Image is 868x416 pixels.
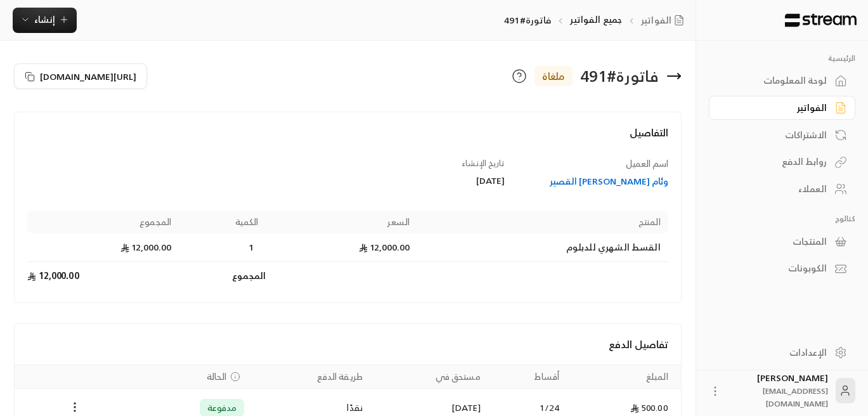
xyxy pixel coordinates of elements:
td: القسط الشهري للدبلوم [417,233,668,262]
div: فاتورة # 491 [580,66,659,86]
td: 12,000.00 [27,233,179,262]
th: السعر [266,211,417,233]
th: المنتج [417,211,668,233]
p: الرئيسية [709,53,855,63]
span: ملغاة [542,68,565,84]
td: المجموع [179,262,266,290]
th: المبلغ [567,365,681,389]
div: الإعدادات [725,346,827,359]
span: 1 [245,241,258,254]
button: [URL][DOMAIN_NAME] [14,63,147,89]
div: الكوبونات [725,262,827,275]
div: روابط الدفع [725,155,827,168]
span: إنشاء [34,11,55,27]
span: اسم العميل [626,155,668,171]
a: المنتجات [709,229,855,254]
nav: breadcrumb [504,13,689,27]
div: الاشتراكات [725,129,827,141]
div: [PERSON_NAME] [729,372,828,410]
th: أقساط [488,365,567,389]
a: جميع الفواتير [570,11,622,27]
a: الاشتراكات [709,122,855,147]
div: المنتجات [725,235,827,248]
a: وئام [PERSON_NAME] القصير [517,175,668,188]
p: فاتورة#491 [504,14,551,27]
a: العملاء [709,177,855,202]
button: إنشاء [13,8,77,33]
a: الفواتير [709,96,855,120]
td: 12,000.00 [266,233,417,262]
th: المجموع [27,211,179,233]
th: مستحق في [370,365,488,389]
a: روابط الدفع [709,150,855,174]
table: Products [27,211,668,290]
span: الحالة [207,370,227,383]
div: [DATE] [354,174,505,187]
span: [EMAIL_ADDRESS][DOMAIN_NAME] [763,384,828,410]
div: الفواتير [725,101,827,114]
td: 12,000.00 [27,262,179,290]
h4: تفاصيل الدفع [27,337,668,352]
h4: التفاصيل [27,125,668,153]
th: الكمية [179,211,266,233]
a: لوحة المعلومات [709,68,855,93]
th: طريقة الدفع [252,365,370,389]
a: الفواتير [641,14,689,27]
div: لوحة المعلومات [725,74,827,87]
p: كتالوج [709,214,855,224]
a: الكوبونات [709,256,855,281]
div: العملاء [725,183,827,195]
span: تاريخ الإنشاء [462,156,505,171]
img: Logo [784,13,858,27]
span: [URL][DOMAIN_NAME] [40,70,136,83]
a: الإعدادات [709,340,855,365]
span: مدفوعة [207,401,237,414]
